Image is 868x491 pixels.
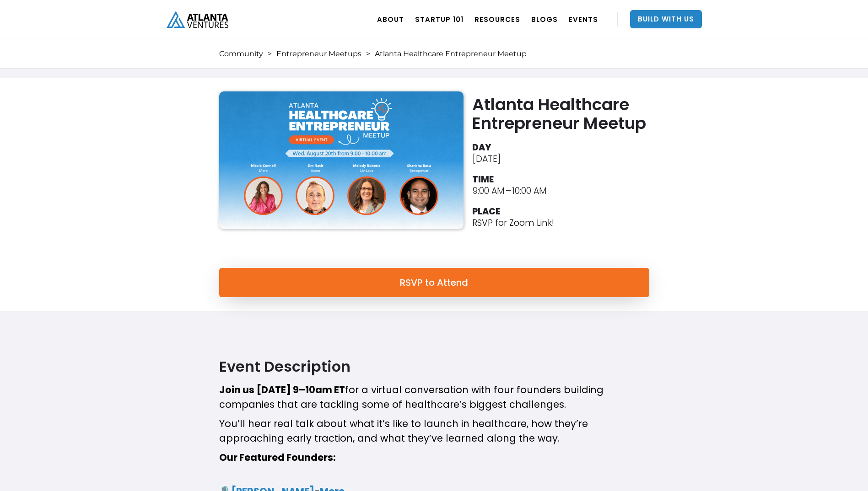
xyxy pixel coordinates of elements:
[512,185,547,197] div: 10:00 AM
[366,49,370,59] div: >
[531,6,558,32] a: BLOGS
[219,383,649,412] p: for a virtual conversation with four founders building companies that are tackling some of health...
[219,451,336,464] strong: Our Featured Founders:
[375,49,527,59] div: Atlanta Healthcare Entrepreneur Meetup
[569,6,598,32] a: EVENTS
[472,153,501,165] div: [DATE]
[219,416,649,446] p: You’ll hear real talk about what it’s like to launch in healthcare, how they’re approaching early...
[472,185,505,197] div: 9:00 AM
[472,174,494,185] div: TIME
[472,206,500,217] div: PLACE
[472,95,653,133] h2: Atlanta Healthcare Entrepreneur Meetup
[276,49,361,59] a: Entrepreneur Meetups
[506,185,511,197] div: –
[219,49,263,59] a: Community
[474,6,520,32] a: RESOURCES
[219,268,649,297] a: RSVP to Attend
[630,10,702,28] a: Build With Us
[472,142,491,153] div: DAY
[415,6,464,32] a: Startup 101
[472,217,554,229] p: RSVP for Zoom Link!
[268,49,272,59] div: >
[219,383,345,396] strong: Join us [DATE] 9–10am ET
[219,357,649,376] h2: Event Description
[377,6,404,32] a: ABOUT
